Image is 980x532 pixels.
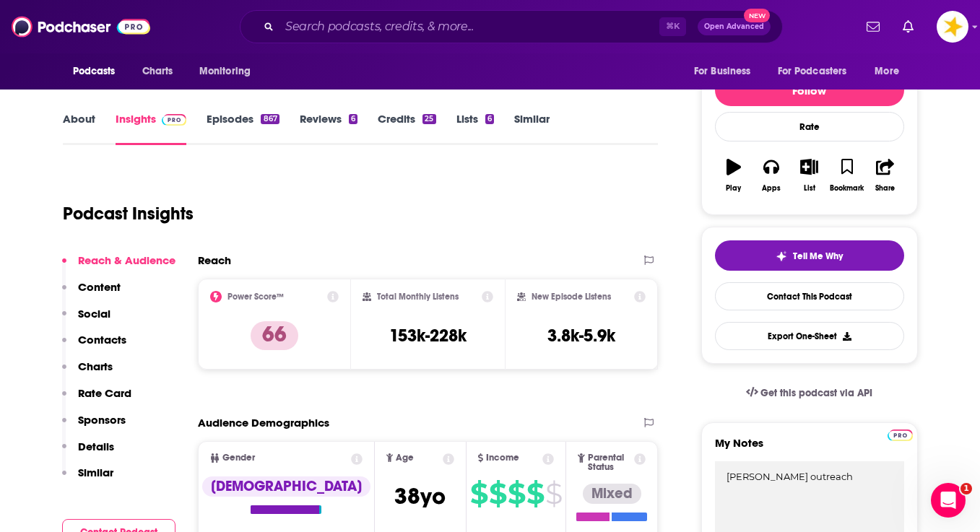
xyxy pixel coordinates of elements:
[715,112,904,141] div: Rate
[961,483,972,494] span: 1
[470,482,487,505] span: $
[78,413,126,427] p: Sponsors
[251,321,298,350] p: 66
[78,440,114,453] p: Details
[62,280,121,307] button: Content
[78,386,131,400] p: Rate Card
[485,114,494,124] div: 6
[804,184,815,193] div: List
[78,253,175,267] p: Reach & Audience
[760,387,872,399] span: Get this podcast via API
[62,333,126,359] button: Contacts
[875,61,899,82] span: More
[744,9,770,22] span: New
[63,203,194,224] h1: Podcast Insights
[698,18,771,35] button: Open AdvancedNew
[508,482,525,505] span: $
[62,466,113,492] button: Similar
[62,253,175,280] button: Reach & Audience
[547,325,615,346] h3: 3.8k-5.9k
[715,149,753,201] button: Play
[937,11,968,43] button: Show profile menu
[684,58,769,85] button: open menu
[897,14,919,39] a: Show notifications dropdown
[545,482,562,505] span: $
[937,11,968,43] img: User Profile
[931,483,966,518] iframe: Intercom live chat
[349,114,357,124] div: 6
[830,184,864,193] div: Bookmark
[828,149,866,201] button: Bookmark
[62,307,110,333] button: Social
[394,482,446,510] span: 38 yo
[694,61,751,82] span: For Business
[198,416,329,429] h2: Audience Demographics
[715,240,904,271] button: tell me why sparkleTell Me Why
[715,436,904,461] label: My Notes
[861,14,885,39] a: Show notifications dropdown
[396,453,414,463] span: Age
[715,282,904,310] a: Contact This Podcast
[768,58,868,85] button: open menu
[875,184,895,193] div: Share
[202,476,370,497] div: [DEMOGRAPHIC_DATA]
[726,184,741,193] div: Play
[240,10,783,43] div: Search podcasts, credits, & more...
[199,61,251,82] span: Monitoring
[793,250,843,262] span: Tell Me Why
[526,482,544,505] span: $
[78,280,121,294] p: Content
[659,17,686,36] span: ⌘ K
[389,325,467,346] h3: 153k-228k
[588,453,632,472] span: Parental Status
[189,58,269,85] button: open menu
[63,58,134,85] button: open menu
[514,112,550,145] a: Similar
[78,466,113,479] p: Similar
[778,61,847,82] span: For Podcasters
[864,58,917,85] button: open menu
[142,61,173,82] span: Charts
[790,149,828,201] button: List
[422,114,435,124] div: 25
[489,482,506,505] span: $
[162,114,187,126] img: Podchaser Pro
[222,453,255,463] span: Gender
[63,112,95,145] a: About
[207,112,279,145] a: Episodes867
[62,440,114,466] button: Details
[377,292,459,302] h2: Total Monthly Listens
[73,61,116,82] span: Podcasts
[888,429,913,441] img: Podchaser Pro
[62,386,131,413] button: Rate Card
[62,359,113,386] button: Charts
[78,359,113,373] p: Charts
[62,413,126,440] button: Sponsors
[715,322,904,350] button: Export One-Sheet
[704,23,764,30] span: Open Advanced
[734,375,885,411] a: Get this podcast via API
[133,58,182,85] a: Charts
[583,484,641,504] div: Mixed
[78,307,110,320] p: Social
[300,112,357,145] a: Reviews6
[116,112,187,145] a: InsightsPodchaser Pro
[456,112,494,145] a: Lists6
[261,114,279,124] div: 867
[762,184,781,193] div: Apps
[279,15,659,38] input: Search podcasts, credits, & more...
[715,74,904,106] button: Follow
[532,292,611,302] h2: New Episode Listens
[486,453,519,463] span: Income
[12,13,150,40] img: Podchaser - Follow, Share and Rate Podcasts
[378,112,435,145] a: Credits25
[937,11,968,43] span: Logged in as Spreaker_Prime
[888,427,913,441] a: Pro website
[776,250,787,262] img: tell me why sparkle
[198,253,231,267] h2: Reach
[227,292,284,302] h2: Power Score™
[753,149,790,201] button: Apps
[78,333,126,346] p: Contacts
[866,149,903,201] button: Share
